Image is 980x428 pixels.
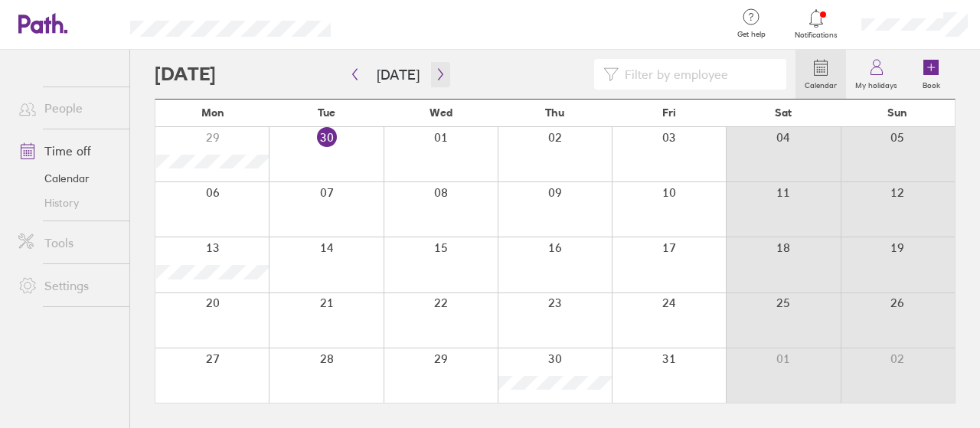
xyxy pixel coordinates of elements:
[6,227,129,258] a: Tools
[792,31,841,40] span: Notifications
[201,106,224,119] span: Mon
[913,77,949,90] label: Book
[6,136,129,166] a: Time off
[545,106,564,119] span: Thu
[6,166,129,191] a: Calendar
[795,77,846,90] label: Calendar
[887,106,907,119] span: Sun
[792,8,841,40] a: Notifications
[6,93,129,123] a: People
[430,106,452,119] span: Wed
[727,30,776,39] span: Get help
[846,50,906,99] a: My holidays
[906,50,955,99] a: Book
[6,191,129,215] a: History
[846,77,906,90] label: My holidays
[662,106,676,119] span: Fri
[6,270,129,301] a: Settings
[318,106,335,119] span: Tue
[795,50,846,99] a: Calendar
[775,106,792,119] span: Sat
[364,62,432,87] button: [DATE]
[619,60,777,89] input: Filter by employee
